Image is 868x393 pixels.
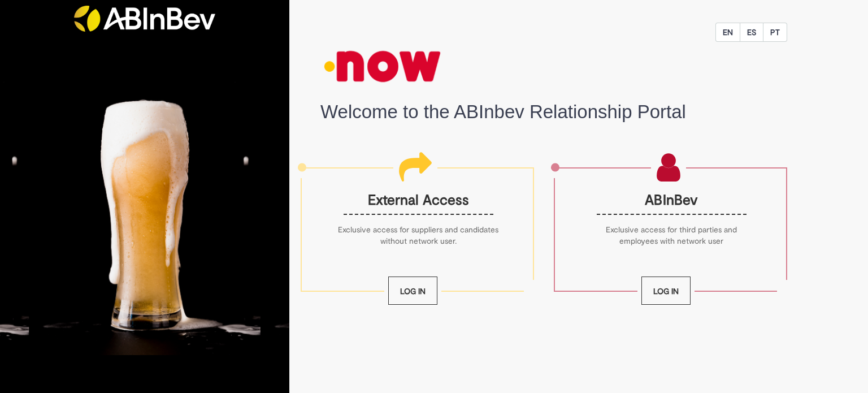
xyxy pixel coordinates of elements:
h1: Welcome to the ABInbev Relationship Portal [320,102,787,122]
p: Exclusive access for third parties and employees with network user [588,224,754,247]
button: EN [715,23,740,42]
a: Log In [641,277,691,305]
a: Log In [388,277,437,305]
p: Exclusive access for suppliers and candidates without network user. [335,224,501,247]
img: ABInbev-white.png [74,6,215,32]
img: logo_now_small.png [320,42,445,90]
button: PT [763,23,787,42]
button: ES [740,23,763,42]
